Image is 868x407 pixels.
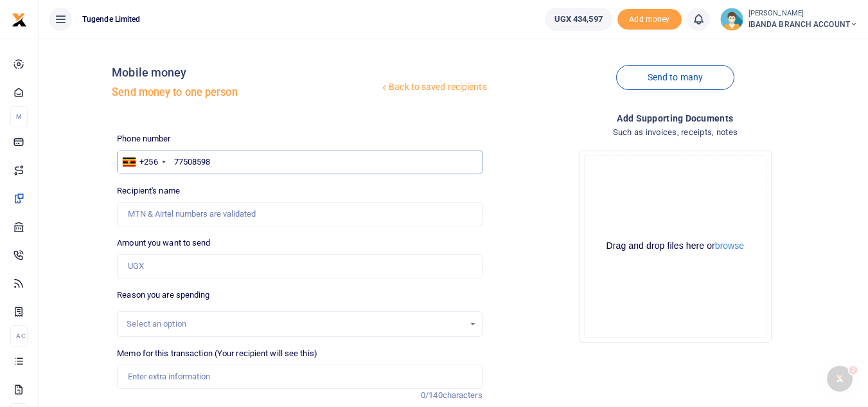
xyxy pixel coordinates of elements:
span: Tugende Limited [77,14,146,25]
span: characters [443,390,483,400]
input: Enter phone number [117,150,482,174]
a: Add money [617,14,682,23]
iframe: Intercom live chat [824,363,855,394]
li: Toup your wallet [617,9,682,30]
span: UGX 434,597 [554,13,603,26]
li: Ac [10,325,28,347]
div: File Uploader [579,150,772,343]
span: IBANDA BRANCH ACCOUNT [748,19,858,30]
a: Back to saved recipients [379,76,488,99]
span: Add money [617,9,682,30]
a: UGX 434,597 [545,8,612,31]
a: logo-small logo-large logo-large [12,14,27,24]
h4: Add supporting Documents [493,111,858,125]
input: Enter extra information [117,365,482,389]
a: profile-user [PERSON_NAME] IBANDA BRANCH ACCOUNT [720,8,858,31]
label: Recipient's name [117,185,180,197]
img: profile-user [720,8,743,31]
h5: Send money to one person [112,86,379,99]
input: UGX [117,254,482,278]
label: Memo for this transaction (Your recipient will see this) [117,347,317,360]
button: browse [715,241,744,250]
div: +256 [139,156,157,168]
div: Uganda: +256 [118,150,169,174]
label: Amount you want to send [117,237,210,249]
div: Select an option [127,318,463,330]
small: [PERSON_NAME] [748,8,858,19]
span: 2 [851,363,861,374]
div: Drag and drop files here or [585,240,766,252]
input: MTN & Airtel numbers are validated [117,202,482,226]
li: M [10,106,28,127]
a: Send to many [616,65,734,90]
label: Reason you are spending [117,289,209,302]
li: Wallet ballance [540,8,617,31]
img: logo-small [12,12,27,28]
h4: Mobile money [112,66,379,80]
h4: Such as invoices, receipts, notes [493,125,858,140]
span: 0/140 [421,390,443,400]
label: Phone number [117,132,170,145]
